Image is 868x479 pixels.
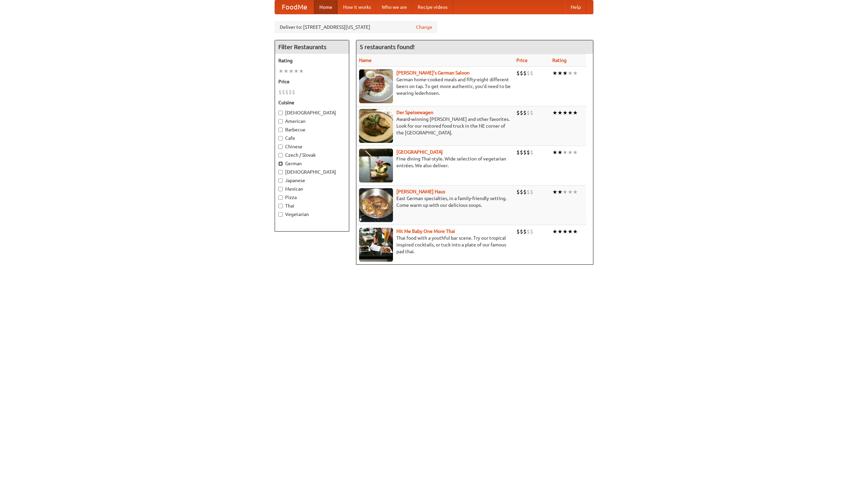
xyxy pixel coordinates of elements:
li: ★ [289,67,294,75]
li: $ [289,88,292,96]
li: ★ [552,228,557,235]
li: ★ [552,69,557,77]
li: ★ [568,149,573,156]
li: ★ [552,109,557,116]
li: $ [523,228,527,235]
p: Fine dining Thai-style. Wide selection of vegetarian entrées. We also deliver. [359,155,511,169]
li: $ [520,188,523,196]
li: $ [516,188,520,196]
li: ★ [552,149,557,156]
li: ★ [563,188,568,196]
li: $ [527,109,530,116]
li: $ [520,109,523,116]
input: Czech / Slovak [278,153,283,157]
li: $ [285,88,289,96]
li: $ [520,228,523,235]
li: $ [527,188,530,196]
li: ★ [568,69,573,77]
h5: Rating [278,57,346,64]
p: East German specialties, in a family-friendly setting. Come warm up with our delicious soups. [359,195,511,209]
label: American [278,118,346,125]
li: $ [292,88,295,96]
li: ★ [568,188,573,196]
p: Award-winning [PERSON_NAME] and other favorites. Look for our restored food truck in the NE corne... [359,116,511,136]
a: [GEOGRAPHIC_DATA] [396,149,443,155]
input: German [278,161,283,166]
input: American [278,119,283,124]
label: Chinese [278,143,346,150]
p: Thai food with a youthful bar scene. Try our tropical inspired cocktails, or tuck into a plate of... [359,235,511,255]
li: $ [527,228,530,235]
li: ★ [299,67,304,75]
li: ★ [573,149,578,156]
li: ★ [563,228,568,235]
a: Change [416,24,432,30]
li: $ [523,149,527,156]
li: ★ [557,188,563,196]
li: ★ [563,149,568,156]
li: $ [527,149,530,156]
a: Help [565,0,586,14]
li: ★ [557,149,563,156]
input: Vegetarian [278,212,283,217]
a: FoodMe [275,0,314,14]
input: Cafe [278,136,283,140]
li: ★ [563,109,568,116]
input: [DEMOGRAPHIC_DATA] [278,170,283,174]
li: $ [282,88,285,96]
label: Cafe [278,135,346,141]
label: Mexican [278,186,346,192]
label: Thai [278,202,346,209]
a: Hit Me Baby One More Thai [396,228,455,234]
li: ★ [568,228,573,235]
li: ★ [568,109,573,116]
h5: Cuisine [278,99,346,106]
img: kohlhaus.jpg [359,188,393,222]
li: $ [516,109,520,116]
a: Who we are [376,0,412,14]
label: Japanese [278,177,346,184]
li: $ [530,188,533,196]
input: Mexican [278,187,283,191]
h5: Price [278,78,346,85]
input: Japanese [278,178,283,183]
li: $ [523,188,527,196]
label: German [278,160,346,167]
p: German home-cooked meals and fifty-eight different beers on tap. To get more authentic, you'd nee... [359,76,511,96]
li: ★ [557,109,563,116]
li: $ [530,228,533,235]
li: $ [516,228,520,235]
a: Recipe videos [412,0,453,14]
label: [DEMOGRAPHIC_DATA] [278,169,346,175]
a: Home [314,0,338,14]
input: Barbecue [278,128,283,132]
li: $ [278,88,282,96]
li: $ [530,109,533,116]
li: ★ [557,69,563,77]
li: $ [527,69,530,77]
li: $ [530,69,533,77]
img: speisewagen.jpg [359,109,393,143]
a: Rating [552,58,567,63]
li: ★ [573,69,578,77]
a: [PERSON_NAME] Haus [396,189,445,194]
a: Der Speisewagen [396,110,433,115]
img: esthers.jpg [359,69,393,103]
li: ★ [563,69,568,77]
a: Price [516,58,528,63]
a: [PERSON_NAME]'s German Saloon [396,70,470,75]
label: Vegetarian [278,211,346,218]
li: ★ [283,67,289,75]
h4: Filter Restaurants [275,40,349,54]
a: How it works [338,0,376,14]
li: ★ [573,228,578,235]
img: satay.jpg [359,149,393,182]
input: Thai [278,204,283,208]
ng-pluralize: 5 restaurants found! [360,44,415,50]
label: Barbecue [278,126,346,133]
label: Czech / Slovak [278,152,346,158]
input: Pizza [278,195,283,200]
